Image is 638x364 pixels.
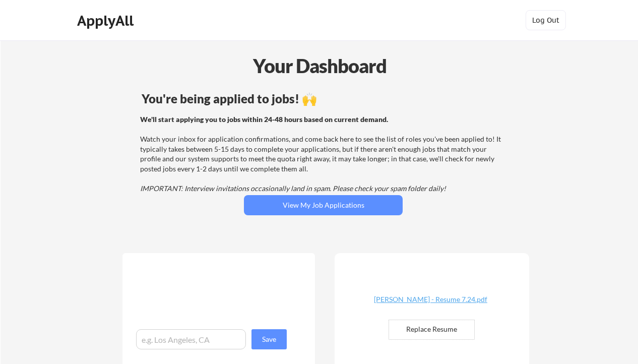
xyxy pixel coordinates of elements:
div: [PERSON_NAME] - Resume 7.24.pdf [370,296,490,303]
strong: We'll start applying you to jobs within 24-48 hours based on current demand. [140,115,388,124]
div: You're being applied to jobs! 🙌 [142,93,505,105]
div: Watch your inbox for application confirmations, and come back here to see the list of roles you'v... [140,114,503,194]
a: [PERSON_NAME] - Resume 7.24.pdf [370,296,490,312]
button: Save [251,329,287,349]
button: View My Job Applications [244,195,403,215]
div: ApplyAll [77,12,137,29]
button: Log Out [526,10,566,30]
em: IMPORTANT: Interview invitations occasionally land in spam. Please check your spam folder daily! [140,184,446,193]
input: e.g. Los Angeles, CA [136,329,246,349]
div: Your Dashboard [1,51,638,80]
